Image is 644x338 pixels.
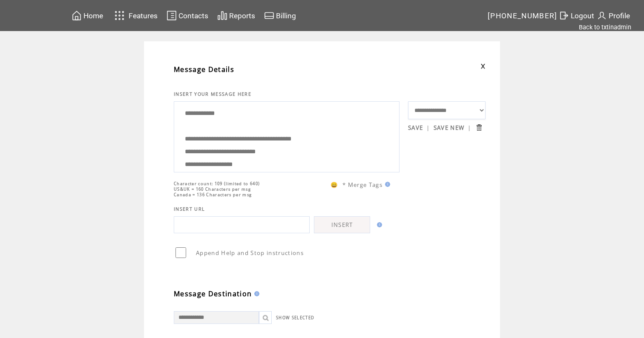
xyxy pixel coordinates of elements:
[72,10,82,21] img: home.svg
[571,11,594,20] span: Logout
[426,124,430,132] span: |
[83,11,103,20] span: Home
[252,291,259,296] img: help.gif
[174,65,234,74] span: Message Details
[174,289,252,298] span: Message Destination
[314,216,370,233] a: INSERT
[468,124,471,132] span: |
[263,9,297,22] a: Billing
[331,181,338,189] span: 😀
[70,9,104,22] a: Home
[579,23,631,31] a: Back to txtinadmin
[276,315,314,321] a: SHOW SELECTED
[382,182,390,187] img: help.gif
[174,91,251,97] span: INSERT YOUR MESSAGE HERE
[374,222,382,227] img: help.gif
[174,192,252,198] span: Canada = 136 Characters per msg
[559,10,569,21] img: exit.svg
[276,11,296,20] span: Billing
[216,9,256,22] a: Reports
[178,11,208,20] span: Contacts
[229,11,255,20] span: Reports
[174,181,260,186] span: Character count: 109 (limited to 640)
[174,206,205,212] span: INSERT URL
[558,9,595,22] a: Logout
[408,124,423,132] a: SAVE
[609,11,630,20] span: Profile
[595,9,631,22] a: Profile
[196,249,304,257] span: Append Help and Stop instructions
[129,11,158,20] span: Features
[597,10,607,21] img: profile.svg
[217,10,227,21] img: chart.svg
[167,10,177,21] img: contacts.svg
[475,123,483,132] input: Submit
[264,10,274,21] img: creidtcard.svg
[488,11,558,20] span: [PHONE_NUMBER]
[111,7,159,24] a: Features
[342,181,382,189] span: * Merge Tags
[112,9,127,23] img: features.svg
[174,186,251,192] span: US&UK = 160 Characters per msg
[434,124,465,132] a: SAVE NEW
[165,9,210,22] a: Contacts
